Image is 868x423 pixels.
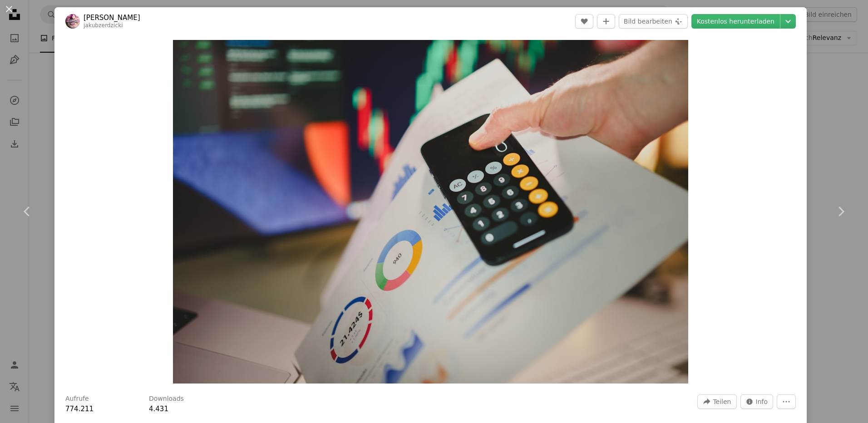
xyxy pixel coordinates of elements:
button: Bild bearbeiten [619,14,688,29]
span: Info [756,395,768,408]
button: Gefällt mir [575,14,593,29]
img: Zum Profil von Jakub Żerdzicki [65,14,80,29]
a: jakubzerdzicki [84,22,123,29]
button: Weitere Aktionen [777,394,796,409]
button: Dieses Bild teilen [697,394,736,409]
span: 774.211 [65,405,94,413]
button: Statistiken zu diesem Bild [740,394,774,409]
a: [PERSON_NAME] [84,13,140,22]
h3: Aufrufe [65,394,89,403]
button: Downloadgröße auswählen [780,14,796,29]
img: eine Person, die einen Taschenrechner über ein Blatt Papier hält [173,40,688,384]
a: Kostenlos herunterladen [691,14,780,29]
a: Weiter [814,168,868,255]
h3: Downloads [149,394,184,403]
button: Zu Kollektion hinzufügen [597,14,615,29]
span: Teilen [713,395,731,408]
button: Dieses Bild heranzoomen [173,40,688,384]
span: 4.431 [149,405,168,413]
